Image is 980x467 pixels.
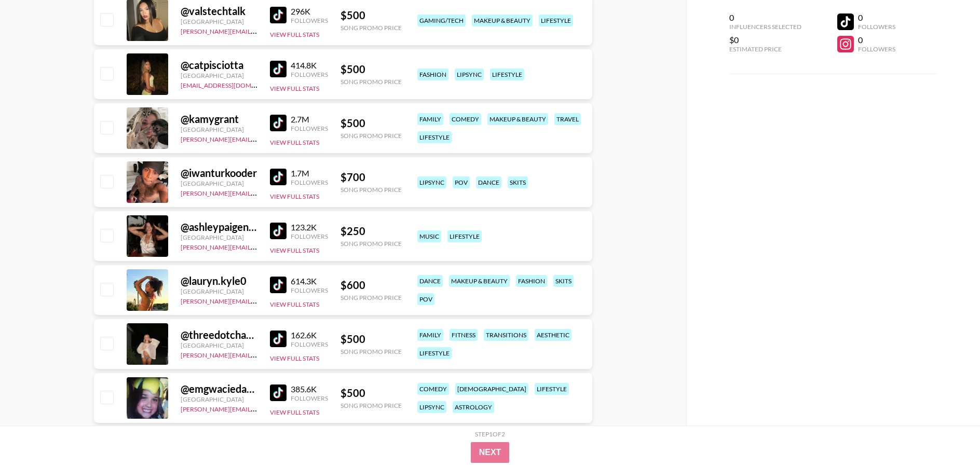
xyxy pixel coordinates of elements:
[181,18,257,25] div: [GEOGRAPHIC_DATA]
[729,45,801,53] div: Estimated Price
[181,25,384,35] a: [PERSON_NAME][EMAIL_ADDRESS][PERSON_NAME][DOMAIN_NAME]
[475,430,505,438] div: Step 1 of 2
[181,72,257,79] div: [GEOGRAPHIC_DATA]
[181,180,257,187] div: [GEOGRAPHIC_DATA]
[417,347,452,359] div: lifestyle
[417,15,466,26] div: gaming/tech
[417,230,441,242] div: music
[270,7,287,23] img: TikTok
[291,60,328,71] div: 414.8K
[858,35,895,45] div: 0
[341,348,402,355] div: Song Promo Price
[471,442,510,463] button: Next
[270,31,319,38] button: View Full Stats
[417,113,443,125] div: family
[341,225,402,238] div: $ 250
[291,114,328,125] div: 2.7M
[291,17,328,24] div: Followers
[508,176,528,188] div: skits
[291,232,328,240] div: Followers
[291,125,328,132] div: Followers
[341,333,402,346] div: $ 500
[490,68,524,80] div: lifestyle
[729,23,801,31] div: Influencers Selected
[341,279,402,292] div: $ 600
[341,240,402,248] div: Song Promo Price
[535,329,571,341] div: aesthetic
[181,233,257,241] div: [GEOGRAPHIC_DATA]
[341,132,402,140] div: Song Promo Price
[417,383,449,395] div: comedy
[455,383,528,395] div: [DEMOGRAPHIC_DATA]
[341,294,402,301] div: Song Promo Price
[729,12,801,23] div: 0
[417,293,434,305] div: pov
[270,408,319,416] button: View Full Stats
[181,274,257,287] div: @ lauryn.kyle0
[291,330,328,340] div: 162.6K
[455,68,484,80] div: lipsync
[453,401,494,413] div: astrology
[450,329,478,341] div: fitness
[291,222,328,232] div: 123.2K
[417,329,443,341] div: family
[484,329,528,341] div: transitions
[181,349,433,359] a: [PERSON_NAME][EMAIL_ADDRESS][PERSON_NAME][PERSON_NAME][DOMAIN_NAME]
[181,241,334,251] a: [PERSON_NAME][EMAIL_ADDRESS][DOMAIN_NAME]
[270,193,319,200] button: View Full Stats
[417,401,446,413] div: lipsync
[181,113,257,126] div: @ kamygrant
[291,178,328,186] div: Followers
[472,15,533,26] div: makeup & beauty
[453,176,470,188] div: pov
[181,403,334,413] a: [PERSON_NAME][EMAIL_ADDRESS][DOMAIN_NAME]
[447,230,482,242] div: lifestyle
[270,61,287,77] img: TikTok
[449,275,510,287] div: makeup & beauty
[291,384,328,394] div: 385.6K
[341,402,402,409] div: Song Promo Price
[417,68,448,80] div: fashion
[450,113,481,125] div: comedy
[858,12,895,23] div: 0
[341,387,402,400] div: $ 500
[270,384,287,401] img: TikTok
[270,139,319,146] button: View Full Stats
[181,295,334,305] a: [PERSON_NAME][EMAIL_ADDRESS][DOMAIN_NAME]
[270,223,287,239] img: TikTok
[181,287,257,295] div: [GEOGRAPHIC_DATA]
[858,23,895,31] div: Followers
[291,6,328,17] div: 296K
[291,394,328,402] div: Followers
[181,79,285,89] a: [EMAIL_ADDRESS][DOMAIN_NAME]
[270,331,287,347] img: TikTok
[291,286,328,294] div: Followers
[270,277,287,293] img: TikTok
[341,24,402,32] div: Song Promo Price
[487,113,548,125] div: makeup & beauty
[270,115,287,131] img: TikTok
[341,9,402,22] div: $ 500
[417,131,452,143] div: lifestyle
[181,395,257,403] div: [GEOGRAPHIC_DATA]
[270,300,319,308] button: View Full Stats
[181,341,257,349] div: [GEOGRAPHIC_DATA]
[270,354,319,362] button: View Full Stats
[181,187,334,197] a: [PERSON_NAME][EMAIL_ADDRESS][DOMAIN_NAME]
[539,15,573,26] div: lifestyle
[341,117,402,130] div: $ 500
[417,176,446,188] div: lipsync
[417,275,443,287] div: dance
[291,276,328,286] div: 614.3K
[928,415,968,455] iframe: Drift Widget Chat Controller
[181,59,257,72] div: @ catpisciotta
[341,78,402,86] div: Song Promo Price
[341,186,402,194] div: Song Promo Price
[181,221,257,233] div: @ ashleypaigenicholson
[554,113,581,125] div: travel
[181,133,334,143] a: [PERSON_NAME][EMAIL_ADDRESS][DOMAIN_NAME]
[341,63,402,76] div: $ 500
[341,171,402,184] div: $ 700
[181,167,257,180] div: @ iwanturkooder
[291,340,328,348] div: Followers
